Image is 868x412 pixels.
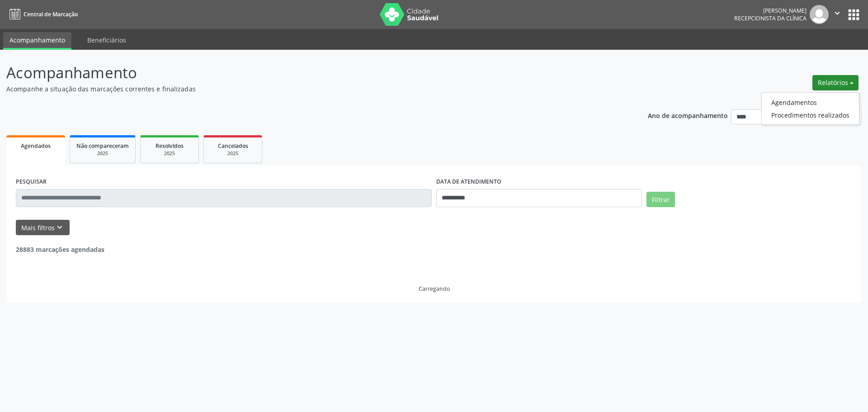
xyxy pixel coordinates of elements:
label: DATA DE ATENDIMENTO [436,175,501,189]
a: Procedimentos realizados [762,109,859,121]
p: Acompanhamento [6,62,605,84]
div: 2025 [147,150,192,157]
span: Não compareceram [76,142,129,150]
span: Recepcionista da clínica [734,14,807,22]
img: img [810,5,829,24]
a: Acompanhamento [3,32,71,50]
span: Central de Marcação [24,10,78,18]
a: Central de Marcação [6,7,78,22]
p: Ano de acompanhamento [648,109,728,121]
label: PESQUISAR [16,175,47,189]
p: Acompanhe a situação das marcações correntes e finalizadas [6,84,605,94]
a: Agendamentos [762,96,859,109]
strong: 28883 marcações agendadas [16,245,104,254]
div: 2025 [210,150,255,157]
i:  [832,8,842,18]
button: Filtrar [646,192,675,207]
div: 2025 [76,150,129,157]
button: Mais filtroskeyboard_arrow_down [16,220,70,236]
button: Relatórios [812,75,859,90]
i: keyboard_arrow_down [55,223,65,232]
a: Beneficiários [81,32,132,48]
ul: Relatórios [761,92,859,125]
button:  [829,5,846,24]
div: [PERSON_NAME] [734,7,807,14]
span: Cancelados [218,142,248,150]
span: Agendados [21,142,51,150]
div: Carregando [419,285,450,293]
span: Resolvidos [156,142,184,150]
button: apps [846,7,862,23]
